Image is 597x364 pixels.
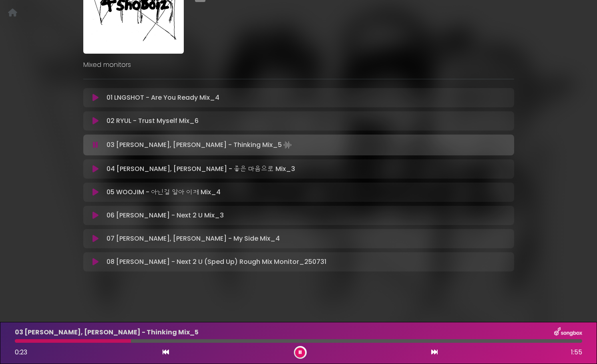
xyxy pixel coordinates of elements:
[107,139,293,151] p: 03 [PERSON_NAME], [PERSON_NAME] - Thinking Mix_5
[107,116,199,126] p: 02 RYUL - Trust Myself Mix_6
[107,234,280,243] p: 07 [PERSON_NAME], [PERSON_NAME] - My Side Mix_4
[107,164,295,174] p: 04 [PERSON_NAME], [PERSON_NAME] - 좋은 마음으로 Mix_3
[107,187,221,197] p: 05 WOOJIM - 아닌걸 알아 이제 Mix_4
[83,60,514,70] p: Mixed monitors
[282,139,293,151] img: waveform4.gif
[107,93,219,103] p: 01 LNGSHOT - Are You Ready Mix_4
[107,257,326,267] p: 08 [PERSON_NAME] - Next 2 U (Sped Up) Rough Mix Monitor_250731
[107,211,224,220] p: 06 [PERSON_NAME] - Next 2 U Mix_3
